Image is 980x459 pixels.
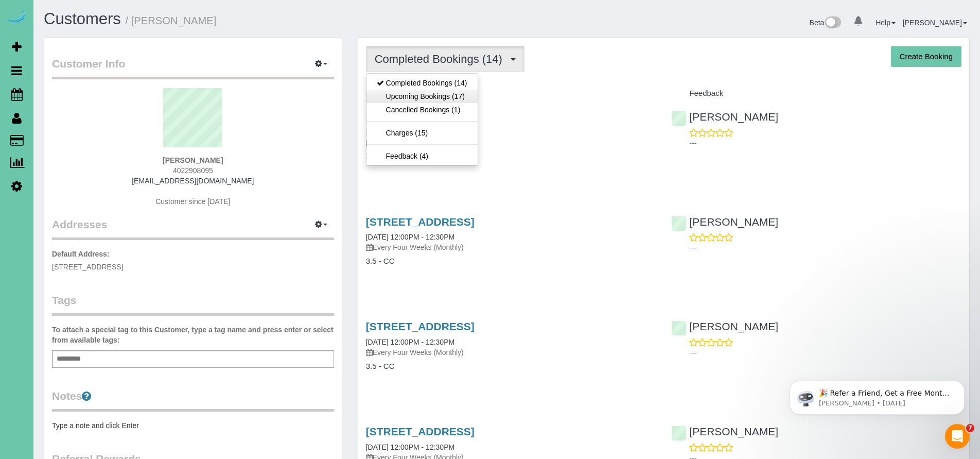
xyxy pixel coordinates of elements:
p: --- [689,243,961,253]
a: [PERSON_NAME] [671,426,778,437]
a: [DATE] 12:00PM - 12:30PM [366,443,454,451]
a: [STREET_ADDRESS] [366,320,475,332]
h4: Service [366,89,656,98]
span: 4022908095 [173,166,213,175]
iframe: Intercom live chat [945,424,970,449]
img: Automaid Logo [6,10,27,25]
span: Customer since [DATE] [155,197,230,206]
iframe: Intercom notifications message [774,359,980,431]
button: Completed Bookings (14) [366,46,524,72]
a: [PERSON_NAME] [671,320,778,332]
a: Cancelled Bookings (1) [366,103,478,116]
a: Beta [810,19,842,27]
span: [STREET_ADDRESS] [52,263,123,271]
small: / [PERSON_NAME] [126,15,217,26]
span: 7 [966,424,974,432]
a: Charges (15) [366,126,478,140]
h4: 3.5 - CC [366,257,656,266]
a: Completed Bookings (14) [366,76,478,90]
a: [DATE] 12:00PM - 12:30PM [366,233,454,241]
a: [DATE] 12:00PM - 12:30PM [366,338,454,346]
a: Feedback (4) [366,149,478,163]
a: Upcoming Bookings (17) [366,90,478,103]
legend: Tags [52,293,334,316]
a: [STREET_ADDRESS] [366,426,475,437]
strong: [PERSON_NAME] [163,156,223,164]
p: --- [689,348,961,358]
a: [EMAIL_ADDRESS][DOMAIN_NAME] [132,177,254,185]
a: [PERSON_NAME] [671,216,778,228]
h4: 3.5 - CC [366,362,656,371]
pre: Type a note and click Enter [52,420,334,431]
h4: Feedback [671,89,961,98]
label: Default Address: [52,249,110,259]
img: New interface [824,16,841,30]
legend: Notes [52,388,334,412]
button: Create Booking [891,46,961,67]
h4: 3.5 - CC [366,152,656,161]
a: [PERSON_NAME] [903,19,967,27]
a: [PERSON_NAME] [671,111,778,123]
legend: Customer Info [52,56,334,79]
span: Completed Bookings (14) [375,53,507,65]
p: Every Four Weeks (Monthly) [366,138,656,148]
p: Every Four Weeks (Monthly) [366,347,656,358]
label: To attach a special tag to this Customer, type a tag name and press enter or select from availabl... [52,325,334,345]
a: Help [876,19,896,27]
a: Customers [44,10,121,28]
p: --- [689,138,961,148]
p: Every Four Weeks (Monthly) [366,242,656,252]
a: [STREET_ADDRESS] [366,216,475,228]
